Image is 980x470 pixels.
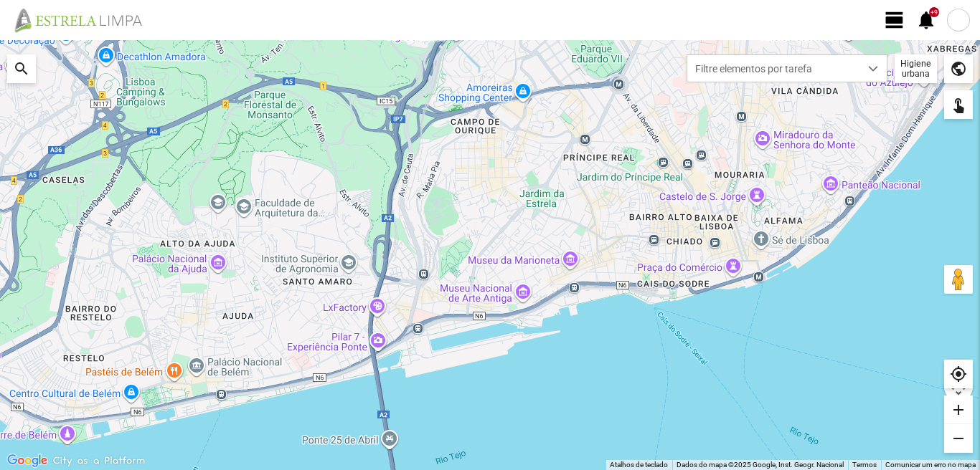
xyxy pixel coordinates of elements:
span: Dados do mapa ©2025 Google, Inst. Geogr. Nacional [677,461,844,469]
button: Arraste o Pegman para o mapa para abrir o Street View [944,265,973,294]
div: add [944,395,973,424]
div: remove [944,424,973,453]
div: +9 [929,7,939,17]
div: public [944,54,973,83]
button: Atalhos de teclado [610,460,668,470]
div: touch_app [944,90,973,119]
div: Higiene urbana [895,54,937,83]
a: Abrir esta área no Google Maps (abre uma nova janela) [4,451,51,470]
div: search [7,54,36,83]
img: Google [4,451,51,470]
a: Termos (abre num novo separador) [852,461,877,469]
div: dropdown trigger [859,55,887,82]
a: Comunicar um erro no mapa [885,461,976,469]
span: notifications [915,9,937,31]
span: Filtre elementos por tarefa [687,55,859,82]
span: view_day [884,9,905,31]
img: file [10,7,158,33]
div: my_location [944,360,973,388]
